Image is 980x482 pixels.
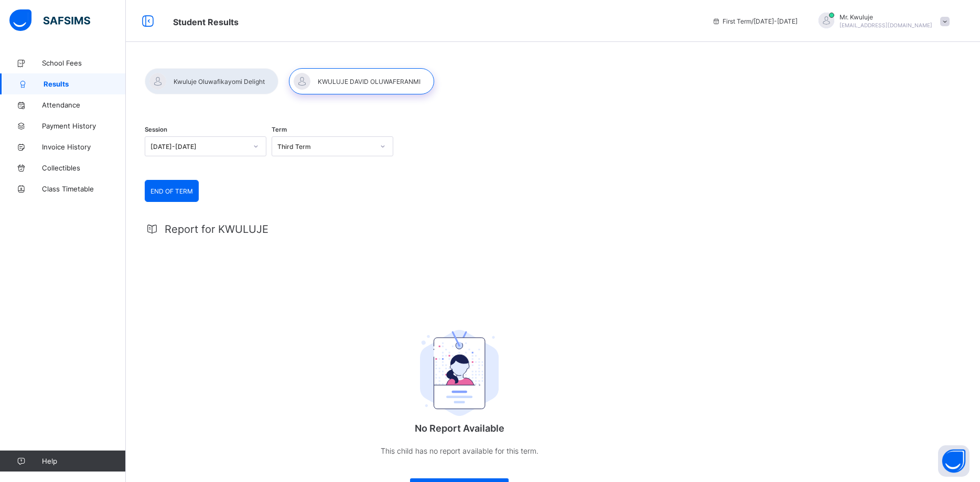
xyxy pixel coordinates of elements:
span: Invoice History [42,143,126,151]
span: Results [44,80,126,88]
p: No Report Available [354,423,564,434]
span: [EMAIL_ADDRESS][DOMAIN_NAME] [839,22,932,28]
span: Student Results [173,17,239,27]
div: Third Term [277,143,374,151]
img: safsims [9,9,90,31]
span: Mr. Kwuluje [839,13,932,21]
button: Open asap [938,445,970,477]
span: Collectibles [42,164,126,172]
img: student.207b5acb3037b72b59086e8b1a17b1d0.svg [420,330,499,416]
div: No Report Available [354,301,564,478]
span: Session [145,126,167,133]
div: Mr.Kwuluje [808,13,955,30]
span: session/term information [712,17,798,25]
div: [DATE]-[DATE] [150,143,247,151]
span: Attendance [42,101,126,109]
p: This child has no report available for this term. [354,444,564,457]
span: Class Timetable [42,185,126,193]
span: Payment History [42,122,126,130]
span: School Fees [42,59,126,67]
span: Report for KWULUJE [165,223,268,235]
span: Help [42,457,125,465]
span: Term [272,126,287,133]
span: END OF TERM [150,187,193,195]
